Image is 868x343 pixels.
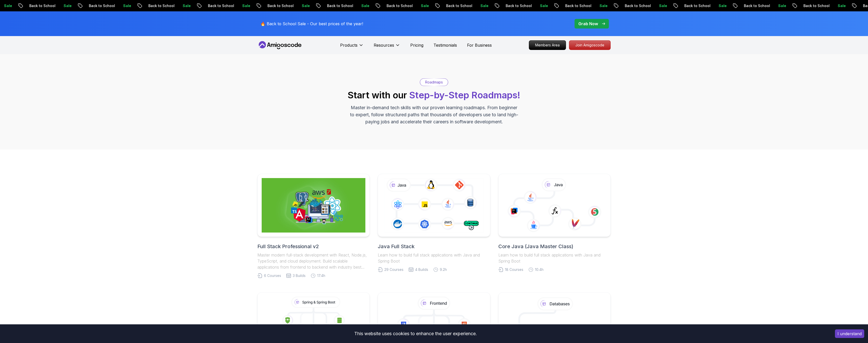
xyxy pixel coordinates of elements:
[317,273,325,278] span: 17.4h
[498,243,611,250] h2: Core Java (Java Master Class)
[441,3,475,8] p: Back to School
[260,21,363,27] p: 🔥 Back to School Sale - Our best prices of the year!
[835,329,864,338] button: Accept cookies
[262,3,296,8] p: Back to School
[264,273,281,278] span: 6 Courses
[410,42,423,48] a: Pricing
[378,174,490,272] a: Java Full StackLearn how to build full stack applications with Java and Spring Boot29 Courses4 Bu...
[143,3,177,8] p: Back to School
[773,3,789,8] p: Sale
[738,3,773,8] p: Back to School
[257,174,370,278] a: Full Stack Professional v2Full Stack Professional v2Master modern full-stack development with Rea...
[381,3,415,8] p: Back to School
[832,3,848,8] p: Sale
[257,252,370,270] p: Master modern full-stack development with React, Node.js, TypeScript, and cloud deployment. Build...
[569,40,611,50] a: Join Amigoscode
[619,3,654,8] p: Back to School
[257,243,370,250] h2: Full Stack Professional v2
[529,40,566,50] a: Members Area
[535,267,544,272] span: 10.4h
[340,42,358,48] p: Products
[237,3,253,8] p: Sale
[202,3,237,8] p: Back to School
[293,273,306,278] span: 3 Builds
[475,3,491,8] p: Sale
[24,3,58,8] p: Back to School
[578,21,598,27] p: Grab Now
[529,41,566,50] p: Members Area
[569,41,610,50] p: Join Amigoscode
[534,3,551,8] p: Sale
[4,328,827,339] div: This website uses cookies to enhance the user experience.
[798,3,832,8] p: Back to School
[498,252,611,264] p: Learn how to build full stack applications with Java and Spring Boot
[500,3,534,8] p: Back to School
[415,3,431,8] p: Sale
[560,3,594,8] p: Back to School
[594,3,610,8] p: Sale
[349,104,519,125] p: Master in-demand tech skills with our proven learning roadmaps. From beginner to expert, follow s...
[505,267,523,272] span: 18 Courses
[440,267,447,272] span: 9.2h
[356,3,372,8] p: Sale
[262,178,365,233] img: Full Stack Professional v2
[679,3,713,8] p: Back to School
[374,42,394,48] p: Resources
[384,267,403,272] span: 29 Courses
[296,3,312,8] p: Sale
[374,42,400,52] button: Resources
[409,90,520,101] span: Step-by-Step Roadmaps!
[378,243,490,250] h2: Java Full Stack
[58,3,74,8] p: Sale
[415,267,428,272] span: 4 Builds
[654,3,670,8] p: Sale
[348,90,520,100] h2: Start with our
[425,80,443,85] p: Roadmaps
[340,42,364,52] button: Products
[498,174,611,272] a: Core Java (Java Master Class)Learn how to build full stack applications with Java and Spring Boot...
[713,3,729,8] p: Sale
[83,3,118,8] p: Back to School
[467,42,492,48] a: For Business
[321,3,356,8] p: Back to School
[177,3,193,8] p: Sale
[378,252,490,264] p: Learn how to build full stack applications with Java and Spring Boot
[433,42,457,48] a: Testimonials
[118,3,134,8] p: Sale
